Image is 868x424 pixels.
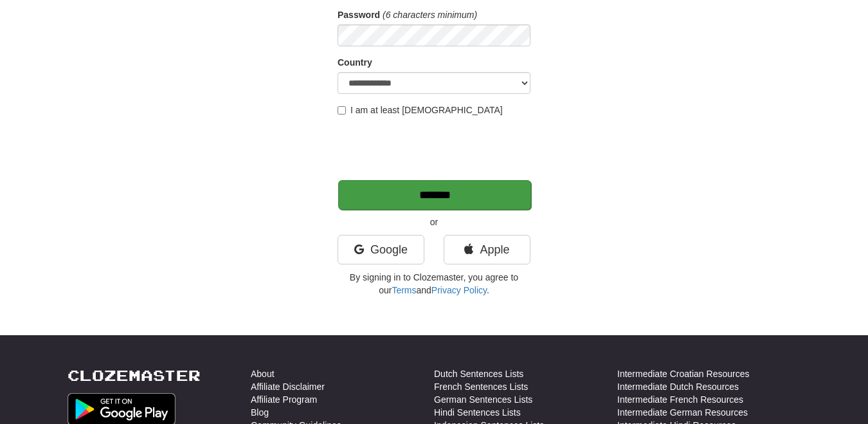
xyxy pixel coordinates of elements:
[338,216,530,228] p: or
[338,106,346,115] input: I am at least [DEMOGRAPHIC_DATA]
[383,10,477,20] em: (6 characters minimum)
[617,406,748,419] a: Intermediate German Resources
[431,285,487,295] a: Privacy Policy
[251,406,269,419] a: Blog
[338,235,424,264] a: Google
[617,393,743,406] a: Intermediate French Resources
[434,367,523,380] a: Dutch Sentences Lists
[338,56,372,69] label: Country
[434,406,521,419] a: Hindi Sentences Lists
[338,123,533,173] iframe: reCAPTCHA
[251,393,317,406] a: Affiliate Program
[251,380,325,393] a: Affiliate Disclaimer
[251,367,275,380] a: About
[617,367,749,380] a: Intermediate Croatian Resources
[392,285,416,295] a: Terms
[434,380,528,393] a: French Sentences Lists
[338,271,530,297] p: By signing in to Clozemaster, you agree to our and .
[338,8,380,21] label: Password
[617,380,739,393] a: Intermediate Dutch Resources
[434,393,532,406] a: German Sentences Lists
[68,367,201,383] a: Clozemaster
[444,235,530,264] a: Apple
[338,104,503,116] label: I am at least [DEMOGRAPHIC_DATA]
